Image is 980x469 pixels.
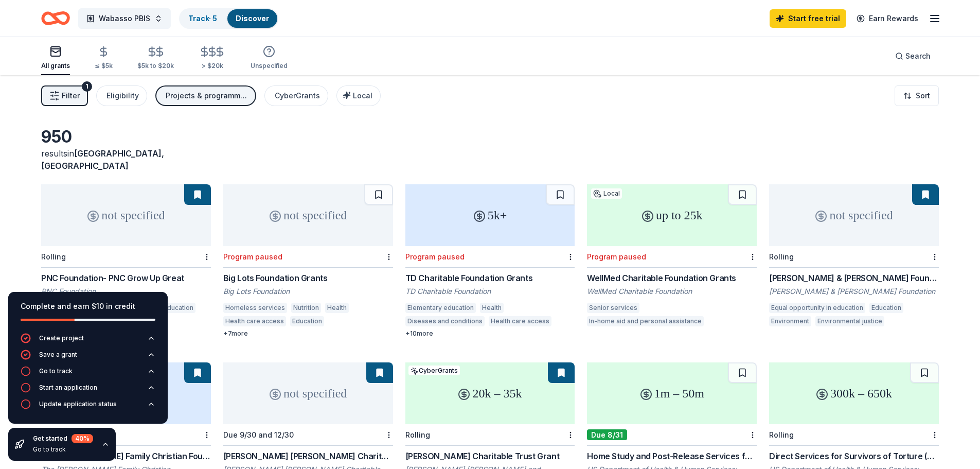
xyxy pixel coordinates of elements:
div: ≤ $5k [95,62,113,70]
div: Complete and earn $10 in credit [21,300,155,312]
div: WellMed Charitable Foundation [587,286,757,297]
button: Filter1 [41,85,88,106]
button: Projects & programming [155,85,256,106]
div: Unspecified [251,62,288,70]
div: Save a grant [39,351,77,359]
div: Rolling [769,252,794,261]
div: Environmental justice [815,316,884,326]
a: Start free trial [770,9,846,28]
div: 20k – 35k [405,362,575,424]
button: Track· 5Discover [179,8,278,29]
span: [GEOGRAPHIC_DATA], [GEOGRAPHIC_DATA] [41,148,164,171]
div: Local [591,188,622,199]
button: Go to track [21,366,155,383]
span: Local [353,91,372,100]
button: Save a grant [21,350,155,366]
div: CyberGrants [408,366,460,375]
button: Unspecified [251,41,288,75]
div: Senior services [587,303,639,313]
button: Local [336,85,381,106]
div: Nutrition [291,303,321,313]
div: $5k to $20k [137,62,174,70]
a: not specifiedRolling[PERSON_NAME] & [PERSON_NAME] Foundation[PERSON_NAME] & [PERSON_NAME] Foundat... [769,184,939,329]
a: not specifiedProgram pausedBig Lots Foundation GrantsBig Lots FoundationHomeless servicesNutritio... [223,184,393,338]
a: Earn Rewards [850,9,924,28]
div: Program paused [223,252,282,261]
div: > $20k [199,62,226,70]
div: [PERSON_NAME] Charitable Trust Grant [405,450,575,462]
div: Environment [769,316,811,326]
div: + 7 more [223,329,393,338]
div: Equal opportunity in education [769,303,865,313]
div: All grants [41,62,70,70]
button: Start an application [21,383,155,399]
div: [PERSON_NAME] & [PERSON_NAME] Foundation [769,272,939,284]
div: Elementary education [405,303,476,313]
div: Go to track [33,445,93,454]
button: > $20k [199,42,226,75]
span: Filter [62,90,80,102]
span: Wabasso PBIS [99,12,150,25]
div: [PERSON_NAME] [PERSON_NAME] Charitable Foundation Grant [223,450,393,462]
div: Program paused [587,252,646,261]
span: Sort [916,90,930,102]
div: Due 8/31 [587,429,627,440]
a: Discover [236,14,269,23]
div: Education [290,316,324,326]
button: Eligibility [96,85,147,106]
div: Health [480,303,504,313]
button: Wabasso PBIS [78,8,171,29]
div: 950 [41,127,211,147]
div: Health care access [223,316,286,326]
div: not specified [223,184,393,246]
div: Health care access [489,316,551,326]
div: [PERSON_NAME] & [PERSON_NAME] Foundation [769,286,939,297]
div: not specified [769,184,939,246]
div: Start an application [39,384,97,392]
a: Home [41,6,70,30]
div: Get started [33,434,93,443]
button: Update application status [21,399,155,415]
button: All grants [41,41,70,75]
div: results [41,147,211,172]
div: Due 9/30 and 12/30 [223,430,294,439]
button: $5k to $20k [137,42,174,75]
a: Track· 5 [188,14,217,23]
div: Create project [39,334,84,342]
button: CyberGrants [264,85,328,106]
div: not specified [223,362,393,424]
div: Program paused [405,252,465,261]
span: in [41,148,164,171]
div: + 10 more [405,329,575,338]
button: Search [887,46,939,66]
div: Direct Services for Survivors of Torture (335637) [769,450,939,462]
div: Rolling [41,252,66,261]
span: Search [905,50,931,62]
div: 1m – 50m [587,362,757,424]
div: Diseases and conditions [405,316,485,326]
div: CyberGrants [275,90,320,102]
div: TD Charitable Foundation Grants [405,272,575,284]
div: Eligibility [106,90,139,102]
div: Rolling [405,430,430,439]
div: Go to track [39,367,73,375]
a: not specifiedRollingPNC Foundation- PNC Grow Up GreatPNC FoundationEqual opportunity in education... [41,184,211,338]
div: In-home aid and personal assistance [587,316,704,326]
div: 40 % [72,434,93,443]
button: Create project [21,333,155,350]
div: 1 [82,81,92,92]
div: Update application status [39,400,117,408]
div: not specified [41,184,211,246]
div: 300k – 650k [769,362,939,424]
div: Home Study and Post-Release Services for Unaccompanied Children [587,450,757,462]
div: Health [325,303,349,313]
div: Big Lots Foundation [223,286,393,297]
div: Rolling [769,430,794,439]
div: up to 25k [587,184,757,246]
a: 5k+Program pausedTD Charitable Foundation GrantsTD Charitable FoundationElementary educationHealt... [405,184,575,338]
a: up to 25kLocalProgram pausedWellMed Charitable Foundation GrantsWellMed Charitable FoundationSeni... [587,184,757,329]
div: TD Charitable Foundation [405,286,575,297]
div: Education [869,303,903,313]
button: ≤ $5k [95,42,113,75]
div: Homeless services [223,303,287,313]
